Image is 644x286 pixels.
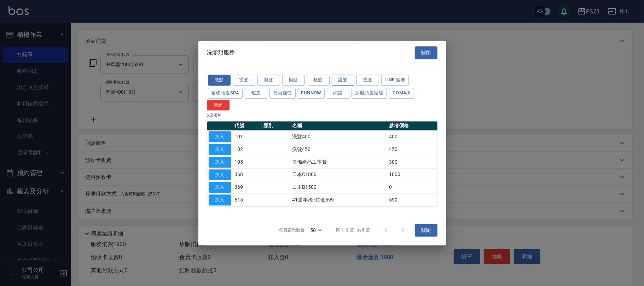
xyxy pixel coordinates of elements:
[207,112,437,119] p: 6 筆服務
[269,88,296,99] button: 會員儲值
[387,156,437,169] td: 300
[387,130,437,143] td: 400
[233,181,262,194] td: 369
[387,181,437,194] td: 0
[387,122,437,131] th: 參考價格
[290,168,387,181] td: 日本C1800
[290,181,387,194] td: 日本B1500
[208,88,243,99] button: 基礎頭皮SPA
[352,88,387,99] button: 深層頭皮護理
[209,132,231,142] button: 加入
[389,88,414,99] button: Gomaji
[387,168,437,181] td: 1800
[209,157,231,168] button: 加入
[415,46,437,59] button: 關閉
[282,75,305,86] button: 染髮
[209,169,231,180] button: 加入
[290,194,387,206] td: 41週年洗+鉑金599
[415,224,437,237] button: 關閉
[233,194,262,206] td: 615
[233,122,262,131] th: 代號
[245,88,267,99] button: 蝦皮
[262,122,290,131] th: 類別
[381,75,409,86] button: LINE 酷卷
[233,156,262,169] td: 105
[209,194,231,205] button: 加入
[332,75,354,86] button: 護髮
[290,122,387,131] th: 名稱
[207,100,230,111] button: 清除
[336,227,370,233] p: 第 1–6 筆 共 6 筆
[307,221,324,240] div: 50
[208,75,231,86] button: 洗髮
[290,130,387,143] td: 洗髮400
[290,143,387,156] td: 洗髮450
[387,194,437,206] td: 599
[279,227,304,233] p: 每頁顯示數量
[233,75,255,86] button: 燙髮
[356,75,379,86] button: 接髮
[209,182,231,193] button: 加入
[327,88,349,99] button: 網路
[209,144,231,155] button: 加入
[307,75,330,86] button: 梳髮
[233,130,262,143] td: 101
[207,49,235,56] span: 洗髮類服務
[233,143,262,156] td: 102
[233,168,262,181] td: 368
[257,75,280,86] button: 剪髮
[387,143,437,156] td: 450
[298,88,325,99] button: FUNNOW
[290,156,387,169] td: 自備產品工本費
